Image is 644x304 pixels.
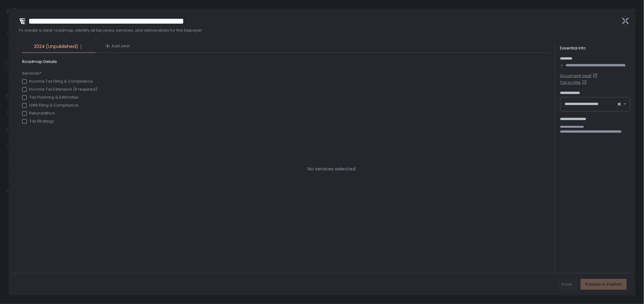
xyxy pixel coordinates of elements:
[308,166,356,173] span: No services selected
[22,59,100,64] span: Roadmap Details
[606,101,617,107] input: Search for option
[561,97,630,111] div: Search for option
[560,45,630,51] div: Essential Info
[560,80,630,85] a: Tax profile
[34,43,78,50] span: 2024 (Unpublished)
[618,103,621,106] button: Clear Selected
[22,71,97,76] span: Services*
[560,73,630,79] a: Document vault
[105,43,130,49] button: Add year
[18,28,616,33] span: To create a clear roadmap, identify all tax years, services, and deliverables for this taxpayer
